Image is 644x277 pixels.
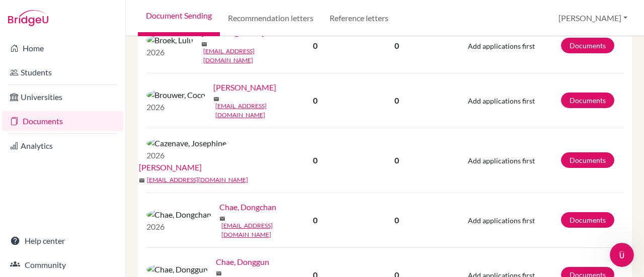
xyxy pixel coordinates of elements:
[8,10,48,26] img: Bridge-U
[146,209,211,221] img: Chae, Dongchan
[350,154,443,166] p: 0
[561,152,614,168] a: Documents
[139,161,202,173] a: [PERSON_NAME]
[350,95,443,107] p: 0
[146,34,193,46] img: Broek, Lulu
[554,9,632,28] button: [PERSON_NAME]
[2,231,123,251] a: Help center
[350,40,443,52] p: 0
[146,221,211,233] p: 2026
[216,270,222,276] span: mail
[219,216,225,222] span: mail
[146,101,205,113] p: 2026
[468,156,535,165] span: Add applications first
[146,263,208,275] img: Chae, Donggun
[146,149,226,161] p: 2026
[468,216,535,225] span: Add applications first
[215,102,288,120] a: [EMAIL_ADDRESS][DOMAIN_NAME]
[213,96,219,102] span: mail
[146,46,193,58] p: 2026
[221,221,288,239] a: [EMAIL_ADDRESS][DOMAIN_NAME]
[2,87,123,107] a: Universities
[216,256,269,268] a: Chae, Donggun
[468,97,535,105] span: Add applications first
[2,255,123,275] a: Community
[2,38,123,58] a: Home
[146,89,205,101] img: Brouwer, Coco
[561,38,614,53] a: Documents
[2,62,123,82] a: Students
[610,243,634,267] iframe: Intercom live chat
[147,175,248,184] a: [EMAIL_ADDRESS][DOMAIN_NAME]
[146,137,226,149] img: Cazenave, Josephine
[213,81,276,94] a: [PERSON_NAME]
[313,41,317,50] b: 0
[561,93,614,108] a: Documents
[313,96,317,105] b: 0
[350,214,443,226] p: 0
[2,136,123,156] a: Analytics
[203,47,288,65] a: [EMAIL_ADDRESS][DOMAIN_NAME]
[313,215,317,225] b: 0
[561,212,614,228] a: Documents
[139,177,145,183] span: mail
[2,111,123,131] a: Documents
[313,155,317,165] b: 0
[201,41,207,47] span: mail
[468,42,535,50] span: Add applications first
[219,201,276,213] a: Chae, Dongchan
